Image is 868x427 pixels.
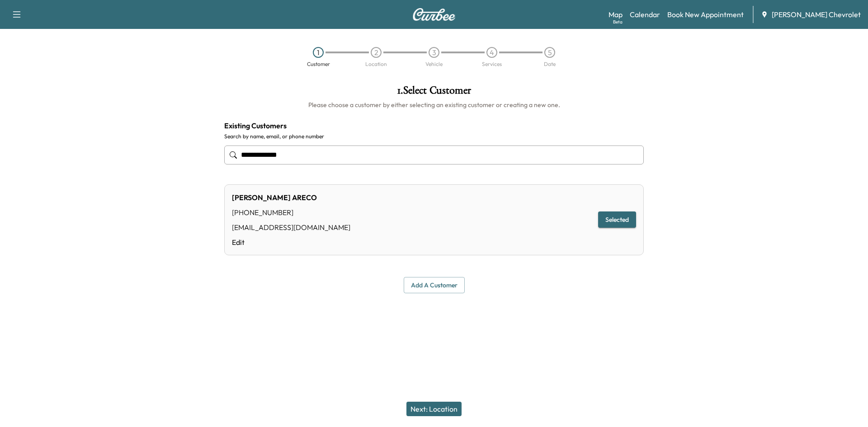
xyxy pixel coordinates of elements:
[630,9,660,20] a: Calendar
[544,61,556,67] div: Date
[224,120,644,131] h4: Existing Customers
[598,211,636,228] button: Selected
[544,47,555,58] div: 5
[371,47,382,58] div: 2
[224,133,644,140] label: Search by name, email, or phone number
[232,237,350,248] a: Edit
[232,207,350,218] div: [PHONE_NUMBER]
[307,61,330,67] div: Customer
[429,47,439,58] div: 3
[365,61,387,67] div: Location
[613,19,623,25] div: Beta
[232,192,350,203] div: [PERSON_NAME] ARECO
[486,47,497,58] div: 4
[425,61,443,67] div: Vehicle
[313,47,324,58] div: 1
[412,8,456,21] img: Curbee Logo
[772,9,861,20] span: [PERSON_NAME] Chevrolet
[232,222,350,233] div: [EMAIL_ADDRESS][DOMAIN_NAME]
[224,85,644,100] h1: 1 . Select Customer
[224,100,644,109] h6: Please choose a customer by either selecting an existing customer or creating a new one.
[609,9,623,20] a: MapBeta
[482,61,502,67] div: Services
[404,277,465,294] button: Add a customer
[667,9,744,20] a: Book New Appointment
[406,402,462,416] button: Next: Location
